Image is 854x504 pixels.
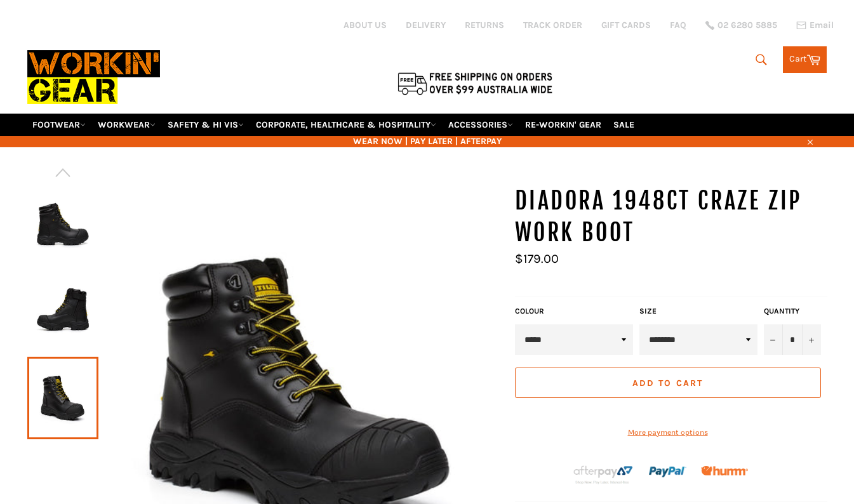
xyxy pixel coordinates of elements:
span: Add to Cart [632,378,703,388]
span: Email [810,21,834,30]
img: paypal.png [649,453,686,491]
img: Afterpay-Logo-on-dark-bg_large.png [572,464,634,486]
a: FOOTWEAR [27,114,91,136]
a: WORKWEAR [93,114,161,136]
a: Email [796,20,834,30]
label: Size [639,306,757,317]
h1: DIADORA 1948CT Craze Zip Work Boot [515,185,827,248]
a: Cart [783,46,827,73]
label: Quantity [764,306,821,317]
span: $179.00 [515,251,559,266]
button: Add to Cart [515,368,821,398]
a: SALE [608,114,639,136]
img: DIADORA 1948CT Craze Zip Work Boot - Workin' Gear [34,193,92,263]
img: Workin Gear leaders in Workwear, Safety Boots, PPE, Uniforms. Australia's No.1 in Workwear [27,41,160,113]
img: Humm_core_logo_RGB-01_300x60px_small_195d8312-4386-4de7-b182-0ef9b6303a37.png [701,466,748,475]
a: 02 6280 5885 [705,21,777,30]
a: DELIVERY [406,19,446,31]
span: WEAR NOW | PAY LATER | AFTERPAY [27,135,827,147]
a: ABOUT US [344,19,387,31]
a: FAQ [670,19,686,31]
a: TRACK ORDER [523,19,582,31]
button: Increase item quantity by one [802,324,821,355]
button: Reduce item quantity by one [764,324,783,355]
a: SAFETY & HI VIS [163,114,249,136]
a: More payment options [515,427,821,438]
a: CORPORATE, HEALTHCARE & HOSPITALITY [251,114,441,136]
span: 02 6280 5885 [717,21,777,30]
img: Flat $9.95 shipping Australia wide [396,70,554,96]
a: RETURNS [465,19,504,31]
a: ACCESSORIES [443,114,518,136]
img: DIADORA 1948CT Craze Zip Work Boot - Workin' Gear [34,278,92,348]
a: GIFT CARDS [601,19,651,31]
label: COLOUR [515,306,633,317]
a: RE-WORKIN' GEAR [520,114,606,136]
